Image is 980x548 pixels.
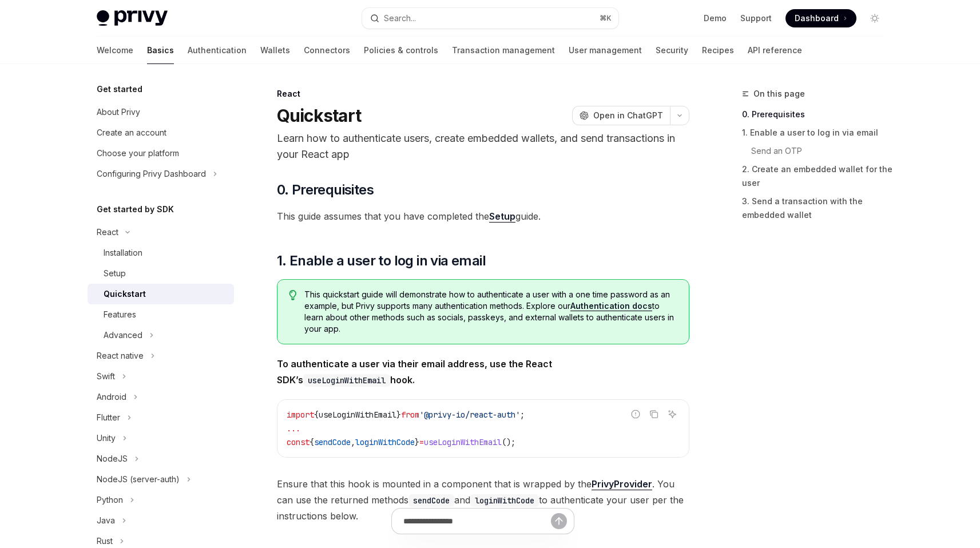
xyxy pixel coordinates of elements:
strong: To authenticate a user via their email address, use the React SDK’s hook. [277,358,552,386]
span: 1. Enable a user to log in via email [277,252,486,270]
div: Android [97,390,126,404]
button: Ask AI [665,407,680,422]
a: Policies & controls [364,37,438,64]
div: Search... [384,11,416,25]
input: Ask a question... [403,509,551,534]
span: sendCode [314,437,351,447]
span: (); [502,437,515,447]
span: ; [520,410,525,420]
div: About Privy [97,105,140,119]
button: Copy the contents from the code block [646,407,661,422]
h5: Get started [97,82,142,96]
span: This guide assumes that you have completed the guide. [277,208,689,224]
code: sendCode [408,494,454,507]
div: NodeJS [97,452,128,466]
div: Python [97,493,123,507]
a: Quickstart [88,284,234,304]
a: Features [88,304,234,325]
div: Unity [97,431,116,445]
a: 2. Create an embedded wallet for the user [742,160,893,192]
a: 1. Enable a user to log in via email [742,124,893,142]
div: Configuring Privy Dashboard [97,167,206,181]
span: Dashboard [795,13,839,24]
a: Authentication docs [570,301,652,311]
span: from [401,410,419,420]
div: Choose your platform [97,146,179,160]
a: 0. Prerequisites [742,105,893,124]
button: Toggle React native section [88,346,234,366]
span: , [351,437,355,447]
div: Installation [104,246,142,260]
a: Demo [704,13,727,24]
p: Learn how to authenticate users, create embedded wallets, and send transactions in your React app [277,130,689,162]
span: = [419,437,424,447]
div: React [277,88,689,100]
span: On this page [753,87,805,101]
button: Open in ChatGPT [572,106,670,125]
a: Send an OTP [742,142,893,160]
span: This quickstart guide will demonstrate how to authenticate a user with a one time password as an ... [304,289,677,335]
button: Toggle Swift section [88,366,234,387]
button: Toggle NodeJS section [88,448,234,469]
button: Toggle Java section [88,510,234,531]
button: Toggle Python section [88,490,234,510]
span: Open in ChatGPT [593,110,663,121]
div: Java [97,514,115,527]
div: Setup [104,267,126,280]
div: Create an account [97,126,166,140]
code: useLoginWithEmail [303,374,390,387]
a: Security [656,37,688,64]
button: Toggle NodeJS (server-auth) section [88,469,234,490]
span: ⌘ K [600,14,612,23]
a: Choose your platform [88,143,234,164]
a: Setup [88,263,234,284]
div: Flutter [97,411,120,424]
button: Open search [362,8,618,29]
div: React [97,225,118,239]
span: useLoginWithEmail [424,437,502,447]
code: loginWithCode [470,494,539,507]
button: Toggle Unity section [88,428,234,448]
div: Features [104,308,136,321]
button: Toggle Advanced section [88,325,234,346]
span: } [396,410,401,420]
div: NodeJS (server-auth) [97,472,180,486]
a: Dashboard [785,9,856,27]
a: PrivyProvider [592,478,652,490]
span: '@privy-io/react-auth' [419,410,520,420]
svg: Tip [289,290,297,300]
a: Support [740,13,772,24]
a: Setup [489,211,515,223]
span: ... [287,423,300,434]
span: } [415,437,419,447]
button: Toggle dark mode [866,9,884,27]
img: light logo [97,10,168,26]
a: Transaction management [452,37,555,64]
h1: Quickstart [277,105,362,126]
button: Toggle Flutter section [88,407,234,428]
a: API reference [748,37,802,64]
a: Authentication [188,37,247,64]
span: { [314,410,319,420]
a: Recipes [702,37,734,64]
a: Create an account [88,122,234,143]
span: useLoginWithEmail [319,410,396,420]
button: Toggle Configuring Privy Dashboard section [88,164,234,184]
span: const [287,437,310,447]
button: Toggle Android section [88,387,234,407]
span: import [287,410,314,420]
a: Basics [147,37,174,64]
div: Quickstart [104,287,146,301]
span: loginWithCode [355,437,415,447]
span: 0. Prerequisites [277,181,374,199]
button: Report incorrect code [628,407,643,422]
div: Advanced [104,328,142,342]
a: About Privy [88,102,234,122]
button: Toggle React section [88,222,234,243]
div: Swift [97,370,115,383]
a: Welcome [97,37,133,64]
div: React native [97,349,144,363]
div: Rust [97,534,113,548]
button: Send message [551,513,567,529]
span: { [310,437,314,447]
